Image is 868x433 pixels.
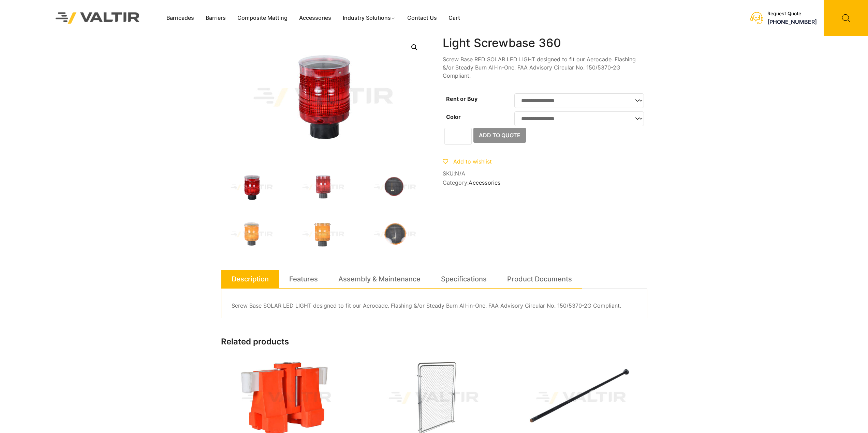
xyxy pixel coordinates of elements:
span: Add to wishlist [453,158,492,165]
img: Light_360_Red_Top.jpg [364,169,426,206]
a: Barricades [161,13,200,23]
a: [PHONE_NUMBER] [767,18,817,25]
img: Valtir Rentals [47,3,149,32]
a: Specifications [441,270,487,288]
a: Cart [443,13,466,23]
span: SKU: [443,170,647,177]
a: Contact Us [401,13,443,23]
a: Add to wishlist [443,158,492,165]
a: Description [232,270,269,288]
a: Accessories [293,13,337,23]
img: Light_360_Amber_3Q.jpg [221,216,282,253]
span: N/A [455,170,465,177]
p: Screw Base SOLAR LED LIGHT designed to fit our Aerocade. Flashing &/or Steady Burn All-in-One. FA... [232,301,637,311]
h1: Light Screwbase 360 [443,36,647,50]
input: Product quantity [444,128,472,145]
p: Screw Base RED SOLAR LED LIGHT designed to fit our Aerocade. Flashing &/or Steady Burn All-in-One... [443,55,647,80]
a: Composite Matting [232,13,293,23]
span: Category: [443,180,647,186]
div: Request Quote [767,11,817,17]
img: Light_360_Amber_Front2.jpg [293,216,354,253]
label: Color [446,113,461,120]
a: Product Documents [507,270,572,288]
a: Accessories [469,179,500,186]
a: Features [289,270,318,288]
img: Light_360_Red_Front.jpg [293,169,354,206]
h2: Related products [221,337,647,347]
label: Rent or Buy [446,95,477,102]
a: Industry Solutions [337,13,401,23]
img: Light_360_Red_3Q.jpg [221,169,282,206]
button: Add to Quote [473,128,526,143]
a: Barriers [200,13,232,23]
img: Light_360_Amber_Top.jpg [364,216,426,253]
a: Assembly & Maintenance [338,270,421,288]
